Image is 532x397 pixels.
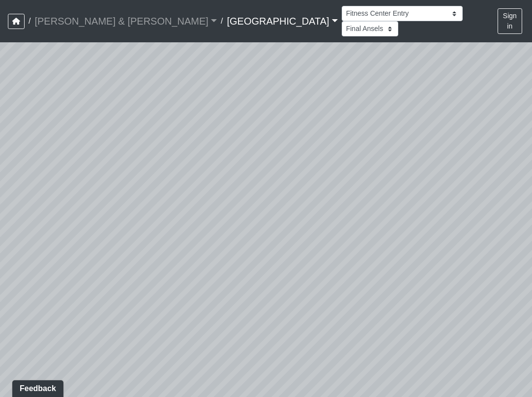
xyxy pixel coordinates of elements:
a: [GEOGRAPHIC_DATA] [227,11,337,31]
iframe: Ybug feedback widget [7,377,68,397]
span: / [25,11,34,31]
button: Sign in [498,8,522,34]
span: / [217,11,227,31]
a: [PERSON_NAME] & [PERSON_NAME] [34,11,217,31]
